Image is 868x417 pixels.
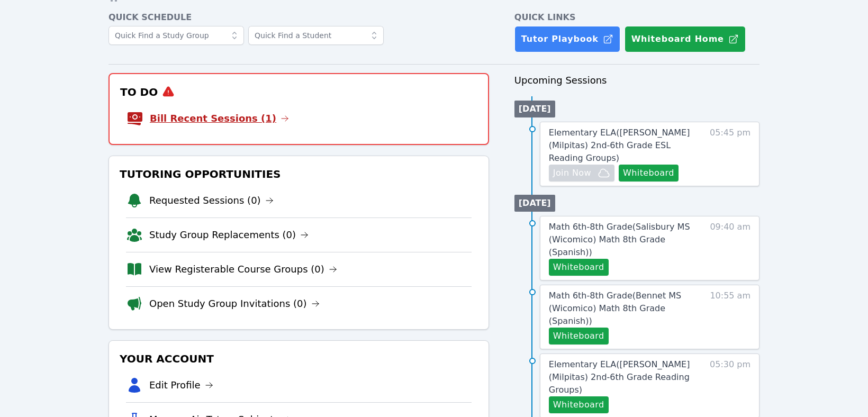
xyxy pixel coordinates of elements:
button: Whiteboard [549,328,609,345]
span: Elementary ELA ( [PERSON_NAME] (Milpitas) 2nd-6th Grade Reading Groups ) [549,359,690,395]
a: View Registerable Course Groups (0) [149,262,337,277]
a: Tutor Playbook [514,26,620,52]
span: 09:40 am [710,221,751,276]
h3: Tutoring Opportunities [117,165,480,184]
h4: Quick Schedule [108,11,489,24]
span: Join Now [553,167,591,179]
input: Quick Find a Student [248,26,384,45]
h3: To Do [118,83,480,102]
span: Elementary ELA ( [PERSON_NAME] (Milpitas) 2nd-6th Grade ESL Reading Groups ) [549,128,690,163]
span: Math 6th-8th Grade ( Bennet MS (Wicomico) Math 8th Grade (Spanish) ) [549,291,681,326]
span: 05:45 pm [710,126,751,182]
h4: Quick Links [514,11,759,24]
a: Elementary ELA([PERSON_NAME] (Milpitas) 2nd-6th Grade Reading Groups) [549,358,700,396]
a: Math 6th-8th Grade(Salisbury MS (Wicomico) Math 8th Grade (Spanish)) [549,221,700,259]
a: Math 6th-8th Grade(Bennet MS (Wicomico) Math 8th Grade (Spanish)) [549,289,700,328]
a: Edit Profile [149,378,213,393]
button: Whiteboard [549,259,609,276]
button: Whiteboard Home [625,26,746,52]
a: Requested Sessions (0) [149,193,274,208]
button: Whiteboard [549,396,609,413]
h3: Upcoming Sessions [514,73,759,88]
h3: Your Account [117,349,480,368]
span: Math 6th-8th Grade ( Salisbury MS (Wicomico) Math 8th Grade (Spanish) ) [549,222,690,257]
span: 05:30 pm [710,358,751,413]
input: Quick Find a Study Group [108,26,244,45]
li: [DATE] [514,101,555,117]
button: Join Now [549,165,614,182]
span: 10:55 am [710,289,751,345]
a: Bill Recent Sessions (1) [150,111,289,126]
a: Open Study Group Invitations (0) [149,296,320,311]
button: Whiteboard [619,165,679,182]
li: [DATE] [514,195,555,212]
a: Study Group Replacements (0) [149,228,309,242]
a: Elementary ELA([PERSON_NAME] (Milpitas) 2nd-6th Grade ESL Reading Groups) [549,126,700,165]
